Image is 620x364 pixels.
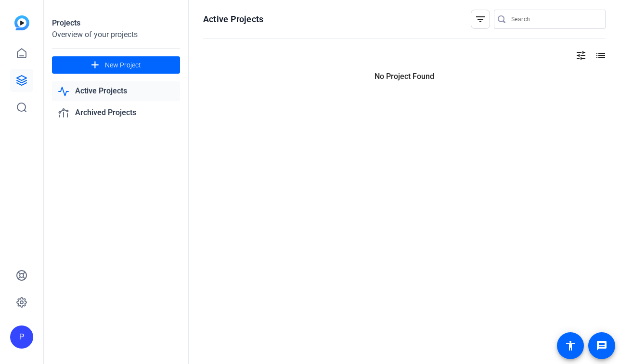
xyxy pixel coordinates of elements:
mat-icon: list [594,50,606,61]
a: Active Projects [52,81,180,101]
mat-icon: add [89,59,101,71]
input: Search [511,13,598,25]
mat-icon: filter_list [475,13,486,25]
a: Archived Projects [52,103,180,123]
div: Overview of your projects [52,29,180,40]
button: New Project [52,56,180,74]
span: New Project [105,60,141,70]
img: blue-gradient.svg [14,15,29,30]
div: P [10,325,33,349]
h1: Active Projects [203,13,263,25]
mat-icon: message [596,340,607,351]
p: No Project Found [203,71,606,82]
mat-icon: accessibility [565,340,576,351]
mat-icon: tune [575,50,587,61]
div: Projects [52,17,180,29]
